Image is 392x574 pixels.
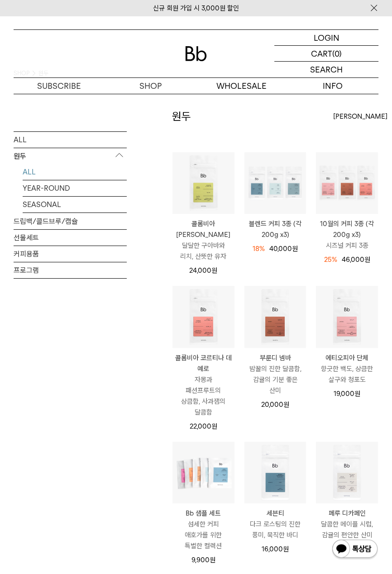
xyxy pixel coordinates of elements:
img: 콜롬비아 코르티나 데 예로 [172,286,234,348]
img: 부룬디 넴바 [244,286,306,348]
span: 24,000 [189,266,217,275]
span: 원 [211,266,217,275]
p: 향긋한 백도, 상큼한 살구와 청포도 [316,363,378,385]
h2: 원두 [172,109,191,124]
span: 22,000 [190,422,217,430]
p: 페루 디카페인 [316,508,378,519]
img: Bb 샘플 세트 [172,442,234,504]
a: CART (0) [274,46,378,62]
a: 콜롬비아 [PERSON_NAME] 달달한 구아바와 리치, 산뜻한 유자 [172,218,234,262]
p: 달달한 구아바와 리치, 산뜻한 유자 [172,240,234,262]
div: 18% [253,243,265,254]
a: ALL [23,164,127,180]
p: INFO [287,78,379,94]
span: [PERSON_NAME] [333,111,387,122]
a: 콜롬비아 코르티나 데 예로 자몽과 패션프루트의 상큼함, 사과잼의 달콤함 [172,352,234,418]
span: 40,000 [269,245,298,253]
a: ALL [14,132,127,148]
p: 부룬디 넴바 [244,352,306,363]
p: 원두 [14,148,127,164]
p: SEARCH [310,62,343,77]
img: 10월의 커피 3종 (각 200g x3) [316,152,378,214]
a: 에티오피아 단체 향긋한 백도, 상큼한 살구와 청포도 [316,352,378,385]
a: SUBSCRIBE [14,78,105,94]
span: 9,900 [191,556,215,564]
p: 콜롬비아 코르티나 데 예로 [172,352,234,374]
div: 25% [324,254,337,265]
p: WHOLESALE [196,78,287,94]
span: 원 [283,400,289,409]
a: 프로그램 [14,262,127,278]
img: 세븐티 [244,442,306,504]
p: LOGIN [314,30,339,45]
p: Bb 샘플 세트 [172,508,234,519]
p: 세븐티 [244,508,306,519]
a: 10월의 커피 3종 (각 200g x3) 시즈널 커피 3종 [316,218,378,251]
a: 세븐티 다크 로스팅의 진한 풍미, 묵직한 바디 [244,508,306,540]
img: 카카오톡 채널 1:1 채팅 버튼 [331,539,378,560]
p: 달콤한 메이플 시럽, 감귤의 편안한 산미 [316,519,378,540]
a: SHOP [105,78,196,94]
p: 자몽과 패션프루트의 상큼함, 사과잼의 달콤함 [172,374,234,418]
p: (0) [332,46,342,61]
a: 부룬디 넴바 밤꿀의 진한 달콤함, 감귤의 기분 좋은 산미 [244,352,306,396]
a: Bb 샘플 세트 섬세한 커피 애호가를 위한 특별한 컬렉션 [172,508,234,551]
a: 선물세트 [14,230,127,246]
span: 16,000 [262,545,289,553]
span: 원 [292,245,298,253]
img: 로고 [185,46,207,61]
a: 커피용품 [14,246,127,262]
img: 블렌드 커피 3종 (각 200g x3) [244,152,306,214]
a: 페루 디카페인 달콤한 메이플 시럽, 감귤의 편안한 산미 [316,508,378,540]
span: 19,000 [334,390,360,398]
p: 시즈널 커피 3종 [316,240,378,251]
span: 원 [364,256,370,264]
span: 원 [354,390,360,398]
a: YEAR-ROUND [23,180,127,196]
p: 콜롬비아 [PERSON_NAME] [172,218,234,240]
a: 신규 회원 가입 시 3,000원 할인 [153,4,239,12]
span: 20,000 [261,400,289,409]
p: 에티오피아 단체 [316,352,378,363]
p: CART [311,46,332,61]
span: 원 [211,422,217,430]
a: 블렌드 커피 3종 (각 200g x3) [244,218,306,240]
p: 다크 로스팅의 진한 풍미, 묵직한 바디 [244,519,306,540]
a: LOGIN [274,30,378,46]
p: 섬세한 커피 애호가를 위한 특별한 컬렉션 [172,519,234,551]
span: 46,000 [342,256,370,264]
span: 원 [210,556,215,564]
a: SEASONAL [23,197,127,212]
img: 콜롬비아 파티오 보니토 [172,152,234,214]
img: 에티오피아 단체 [316,286,378,348]
a: 드립백/콜드브루/캡슐 [14,213,127,229]
p: 10월의 커피 3종 (각 200g x3) [316,218,378,240]
p: 밤꿀의 진한 달콤함, 감귤의 기분 좋은 산미 [244,363,306,396]
img: 페루 디카페인 [316,442,378,504]
span: 원 [283,545,289,553]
